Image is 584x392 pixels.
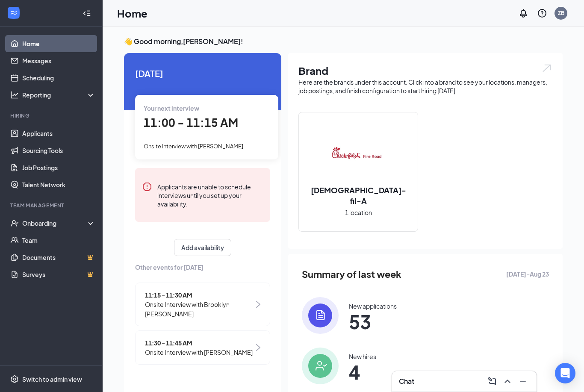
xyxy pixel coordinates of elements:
h3: 👋 Good morning, [PERSON_NAME] ! [124,37,563,46]
svg: Notifications [518,8,528,18]
a: Talent Network [22,176,95,193]
svg: ChevronUp [502,376,513,386]
button: ComposeMessage [485,374,499,388]
svg: Analysis [10,91,19,99]
svg: Settings [10,375,19,383]
a: Sourcing Tools [22,142,95,159]
a: Applicants [22,125,95,142]
span: 1 location [345,208,372,217]
h2: [DEMOGRAPHIC_DATA]-fil-A [299,185,418,206]
svg: UserCheck [10,219,19,227]
svg: Collapse [83,9,91,18]
a: Messages [22,52,95,69]
button: ChevronUp [501,374,514,388]
div: New hires [349,352,376,361]
span: Summary of last week [302,267,401,282]
span: Onsite Interview with [PERSON_NAME] [144,143,243,150]
button: Add availability [174,239,231,256]
div: Team Management [10,202,94,209]
span: 53 [349,314,397,329]
a: SurveysCrown [22,266,95,283]
span: [DATE] - Aug 23 [506,269,549,279]
a: Scheduling [22,69,95,86]
span: Other events for [DATE] [135,262,270,272]
img: icon [302,348,339,384]
span: 11:00 - 11:15 AM [144,115,238,130]
span: [DATE] [135,67,270,80]
div: Applicants are unable to schedule interviews until you set up your availability. [157,182,263,208]
svg: Minimize [518,376,528,386]
div: Onboarding [22,219,88,227]
div: ZB [558,9,564,17]
h1: Brand [298,63,552,78]
span: 4 [349,364,376,380]
img: Chick-fil-A [331,127,386,181]
span: 11:15 - 11:30 AM [145,290,254,300]
svg: WorkstreamLogo [9,9,18,17]
div: Reporting [22,91,96,99]
div: Open Intercom Messenger [555,363,575,383]
span: 11:30 - 11:45 AM [145,338,253,348]
a: Job Postings [22,159,95,176]
div: Switch to admin view [22,375,82,383]
img: open.6027fd2a22e1237b5b06.svg [541,63,552,73]
span: Your next interview [144,104,199,112]
button: Minimize [516,374,530,388]
img: icon [302,297,339,334]
svg: ComposeMessage [487,376,497,386]
a: DocumentsCrown [22,249,95,266]
svg: Error [142,182,152,192]
div: New applications [349,302,397,310]
svg: QuestionInfo [537,8,547,18]
div: Hiring [10,112,94,119]
a: Home [22,35,95,52]
span: Onsite Interview with [PERSON_NAME] [145,348,253,357]
div: Here are the brands under this account. Click into a brand to see your locations, managers, job p... [298,78,552,95]
h1: Home [117,6,147,21]
h3: Chat [399,377,414,386]
a: Team [22,232,95,249]
span: Onsite Interview with Brooklyn [PERSON_NAME] [145,300,254,318]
